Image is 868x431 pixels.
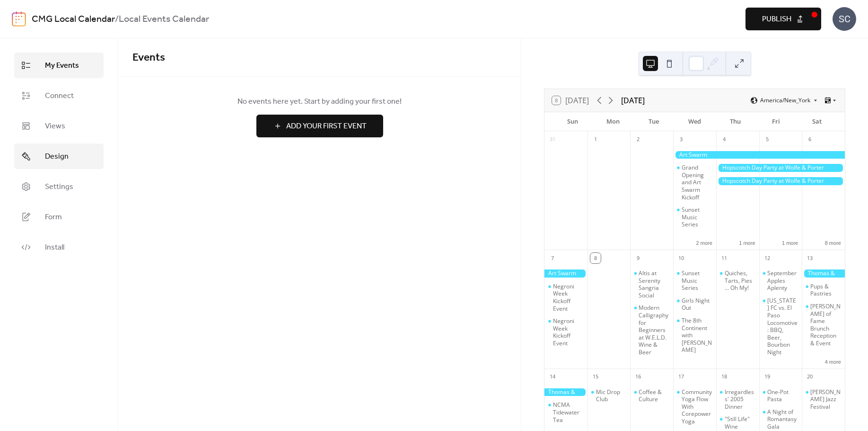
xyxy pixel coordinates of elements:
[760,98,810,103] span: America/New_York
[682,317,712,354] div: The 8th Continent with [PERSON_NAME]
[544,388,587,396] div: Thomas & Friends in the Garden at New Hope Valley Railway
[821,357,845,365] button: 4 more
[762,253,772,263] div: 12
[590,135,601,145] div: 1
[14,113,104,139] a: Views
[593,112,633,131] div: Mon
[633,372,643,382] div: 16
[762,372,772,382] div: 19
[676,372,686,382] div: 17
[45,242,64,253] span: Install
[682,269,712,292] div: Sunset Music Series
[14,204,104,230] a: Form
[802,269,845,278] div: Thomas & Friends in the Garden at New Hope Valley Railway
[553,401,584,423] div: NCMA Tidewater Tea
[639,304,669,356] div: Modern Calligraphy for Beginners at W.E.L.D. Wine & Beer
[719,372,729,382] div: 18
[14,144,104,169] a: Design
[810,388,841,411] div: [PERSON_NAME] Jazz Festival
[719,135,729,145] div: 4
[256,115,383,137] button: Add Your First Event
[745,8,821,30] button: Publish
[805,372,815,382] div: 20
[590,253,601,263] div: 8
[673,269,716,292] div: Sunset Music Series
[759,388,802,403] div: One-Pot Pasta
[810,303,841,347] div: [PERSON_NAME] of Fame Brunch Reception & Event
[286,121,367,132] span: Add Your First Event
[805,253,815,263] div: 13
[547,135,558,145] div: 31
[630,388,673,403] div: Coffee & Culture
[115,10,119,28] b: /
[132,115,507,137] a: Add Your First Event
[762,14,791,25] span: Publish
[676,135,686,145] div: 3
[676,253,686,263] div: 10
[673,164,716,201] div: Grand Opening and Art Swarm Kickoff
[767,297,798,356] div: [US_STATE] FC vs. El Paso Locomotive: BBQ, Beer, Bourbon Night
[716,164,845,172] div: Hopscotch Day Party at Wolfe & Porter
[544,317,587,347] div: Negroni Week Kickoff Event
[132,47,165,68] span: Events
[553,283,584,312] div: Negroni Week Kickoff Event
[805,135,815,145] div: 6
[14,83,104,108] a: Connect
[587,388,631,403] div: Mic Drop Club
[544,401,587,423] div: NCMA Tidewater Tea
[716,177,845,185] div: Hopscotch Day Party at Wolfe & Porter
[682,164,712,201] div: Grand Opening and Art Swarm Kickoff
[14,53,104,78] a: My Events
[767,388,798,403] div: One-Pot Pasta
[553,317,584,347] div: Negroni Week Kickoff Event
[725,269,755,292] div: Quiches, Tarts, Pies ... Oh My!
[802,283,845,297] div: Pups & Pastries
[778,238,802,246] button: 1 more
[716,269,759,292] div: Quiches, Tarts, Pies ... Oh My!
[767,269,798,292] div: September Apples Aplenty
[633,253,643,263] div: 9
[547,253,558,263] div: 7
[673,297,716,312] div: Girls Night Out
[673,151,845,159] div: Art Swarm
[547,372,558,382] div: 14
[544,283,587,312] div: Negroni Week Kickoff Event
[682,206,712,228] div: Sunset Music Series
[45,181,73,193] span: Settings
[759,297,802,356] div: North Carolina FC vs. El Paso Locomotive: BBQ, Beer, Bourbon Night
[716,388,759,411] div: Irregardless' 2005 Dinner
[673,388,716,425] div: Community Yoga Flow With Corepower Yoga
[759,408,802,431] div: A Night of Romantasy Gala
[756,112,797,131] div: Fri
[762,135,772,145] div: 5
[633,135,643,145] div: 2
[621,95,645,106] div: [DATE]
[45,212,62,223] span: Form
[590,372,601,382] div: 15
[715,112,756,131] div: Thu
[735,238,759,246] button: 1 more
[673,206,716,228] div: Sunset Music Series
[633,112,674,131] div: Tue
[833,7,856,31] div: SC
[544,269,587,278] div: Art Swarm
[630,269,673,299] div: Altis at Serenity Sangria Social
[674,112,715,131] div: Wed
[630,304,673,356] div: Modern Calligraphy for Beginners at W.E.L.D. Wine & Beer
[797,112,837,131] div: Sat
[821,238,845,246] button: 8 more
[14,234,104,260] a: Install
[552,112,593,131] div: Sun
[45,60,79,72] span: My Events
[693,238,716,246] button: 2 more
[45,90,74,102] span: Connect
[810,283,841,297] div: Pups & Pastries
[725,388,755,411] div: Irregardless' 2005 Dinner
[802,303,845,347] div: Raleigh Hall of Fame Brunch Reception & Event
[45,151,69,162] span: Design
[802,388,845,411] div: Wilson Jazz Festival
[45,121,65,132] span: Views
[682,388,712,425] div: Community Yoga Flow With Corepower Yoga
[639,388,669,403] div: Coffee & Culture
[12,11,26,27] img: logo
